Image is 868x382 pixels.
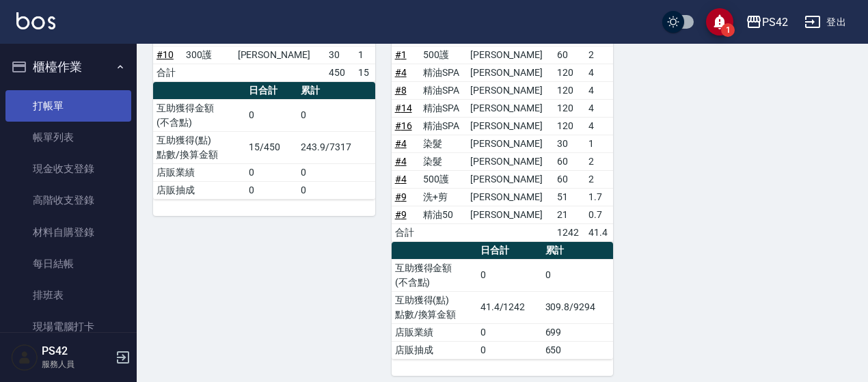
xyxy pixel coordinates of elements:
[420,188,467,206] td: 洗+剪
[554,99,585,117] td: 120
[420,117,467,135] td: 精油SPA
[297,131,375,163] td: 243.9/7317
[420,46,467,64] td: 500護
[392,341,477,359] td: 店販抽成
[153,82,375,200] table: a dense table
[245,163,297,181] td: 0
[42,358,111,370] p: 服務人員
[585,170,613,188] td: 2
[395,191,407,202] a: #9
[554,135,585,152] td: 30
[395,85,407,96] a: #8
[467,117,554,135] td: [PERSON_NAME]
[395,209,407,220] a: #9
[16,12,55,29] img: Logo
[153,181,245,199] td: 店販抽成
[153,64,182,81] td: 合計
[585,46,613,64] td: 2
[182,46,234,64] td: 300護
[554,188,585,206] td: 51
[420,81,467,99] td: 精油SPA
[297,99,375,131] td: 0
[5,153,131,185] a: 現金收支登錄
[467,135,554,152] td: [PERSON_NAME]
[395,49,407,60] a: #1
[157,49,174,60] a: #10
[420,135,467,152] td: 染髮
[392,259,477,291] td: 互助獲得金額 (不含點)
[467,152,554,170] td: [PERSON_NAME]
[245,99,297,131] td: 0
[392,323,477,341] td: 店販業績
[542,323,614,341] td: 699
[420,99,467,117] td: 精油SPA
[585,135,613,152] td: 1
[467,99,554,117] td: [PERSON_NAME]
[585,117,613,135] td: 4
[420,152,467,170] td: 染髮
[477,259,542,291] td: 0
[467,46,554,64] td: [PERSON_NAME]
[5,311,131,342] a: 現場電腦打卡
[554,64,585,81] td: 120
[467,81,554,99] td: [PERSON_NAME]
[554,223,585,241] td: 1242
[245,82,297,100] th: 日合計
[297,181,375,199] td: 0
[11,344,38,371] img: Person
[395,67,407,78] a: #4
[395,156,407,167] a: #4
[467,170,554,188] td: [PERSON_NAME]
[585,64,613,81] td: 4
[585,81,613,99] td: 4
[721,23,735,37] span: 1
[477,341,542,359] td: 0
[297,163,375,181] td: 0
[5,49,131,85] button: 櫃檯作業
[542,259,614,291] td: 0
[554,170,585,188] td: 60
[5,217,131,248] a: 材料自購登錄
[467,64,554,81] td: [PERSON_NAME]
[325,64,355,81] td: 450
[5,122,131,153] a: 帳單列表
[395,138,407,149] a: #4
[467,206,554,223] td: [PERSON_NAME]
[762,14,788,31] div: PS42
[395,174,407,185] a: #4
[355,64,375,81] td: 15
[297,82,375,100] th: 累計
[245,131,297,163] td: 15/450
[585,152,613,170] td: 2
[740,8,794,36] button: PS42
[467,188,554,206] td: [PERSON_NAME]
[42,344,111,358] h5: PS42
[554,152,585,170] td: 60
[477,242,542,260] th: 日合計
[325,46,355,64] td: 30
[420,206,467,223] td: 精油50
[477,291,542,323] td: 41.4/1242
[395,120,412,131] a: #16
[542,341,614,359] td: 650
[5,279,131,311] a: 排班表
[420,170,467,188] td: 500護
[234,46,325,64] td: [PERSON_NAME]
[542,242,614,260] th: 累計
[420,64,467,81] td: 精油SPA
[706,8,733,36] button: save
[554,46,585,64] td: 60
[355,46,375,64] td: 1
[542,291,614,323] td: 309.8/9294
[5,90,131,122] a: 打帳單
[5,248,131,279] a: 每日結帳
[554,206,585,223] td: 21
[392,242,614,359] table: a dense table
[5,185,131,216] a: 高階收支登錄
[799,10,852,35] button: 登出
[554,117,585,135] td: 120
[395,103,412,113] a: #14
[392,223,420,241] td: 合計
[245,181,297,199] td: 0
[585,188,613,206] td: 1.7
